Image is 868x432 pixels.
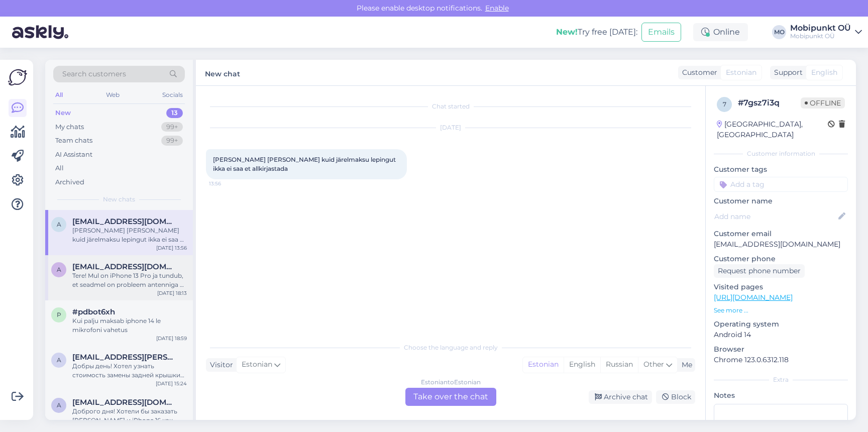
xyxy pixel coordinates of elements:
[600,357,638,372] div: Russian
[772,25,786,39] div: MO
[714,390,848,401] p: Notes
[72,353,177,362] span: alexei.katsman@gmail.com
[55,122,84,132] div: My chats
[55,150,92,160] div: AI Assistant
[72,262,177,271] span: akuznetsova347@gmail.com
[213,156,397,172] span: [PERSON_NAME] [PERSON_NAME] kuid järelmaksu lepingut ikka ei saa et allkirjastada
[55,177,84,187] div: Archived
[643,360,664,369] span: Other
[103,195,135,204] span: New chats
[166,108,183,118] div: 13
[723,100,726,108] span: 7
[242,359,272,370] span: Estonian
[8,68,27,87] img: Askly Logo
[589,390,652,404] div: Archive chat
[72,398,177,407] span: a.popova@blak-it.com
[57,311,61,318] span: p
[714,319,848,330] p: Operating system
[156,380,187,387] div: [DATE] 15:24
[72,271,187,289] div: Tere! Mul on iPhone 13 Pro ja tundub, et seadmel on probleem antenniga — mobiilne internet ei töö...
[72,217,177,226] span: aasa.kriisa@mail.ee
[811,67,837,78] span: English
[556,27,578,37] b: New!
[206,343,695,352] div: Choose the language and reply
[717,119,828,140] div: [GEOGRAPHIC_DATA], [GEOGRAPHIC_DATA]
[421,378,481,387] div: Estonian to Estonian
[161,136,183,146] div: 99+
[678,67,717,78] div: Customer
[55,163,64,173] div: All
[72,307,115,316] span: #pdbot6xh
[209,180,247,187] span: 13:56
[726,67,756,78] span: Estonian
[206,360,233,370] div: Visitor
[714,306,848,315] p: See more ...
[693,23,748,41] div: Online
[656,390,695,404] div: Block
[714,355,848,365] p: Chrome 123.0.6312.118
[714,264,805,278] div: Request phone number
[57,221,61,228] span: a
[57,266,61,273] span: a
[156,335,187,342] div: [DATE] 18:59
[738,97,801,109] div: # 7gsz7i3q
[55,108,71,118] div: New
[714,282,848,292] p: Visited pages
[62,69,126,79] span: Search customers
[714,149,848,158] div: Customer information
[564,357,600,372] div: English
[205,66,240,79] label: New chat
[57,356,61,364] span: a
[405,388,496,406] div: Take over the chat
[801,97,845,109] span: Offline
[161,122,183,132] div: 99+
[790,32,851,40] div: Mobipunkt OÜ
[790,24,862,40] a: Mobipunkt OÜMobipunkt OÜ
[156,244,187,252] div: [DATE] 13:56
[714,254,848,264] p: Customer phone
[770,67,803,78] div: Support
[790,24,851,32] div: Mobipunkt OÜ
[714,330,848,340] p: Android 14
[160,88,185,101] div: Socials
[714,344,848,355] p: Browser
[714,293,793,302] a: [URL][DOMAIN_NAME]
[206,123,695,132] div: [DATE]
[714,239,848,250] p: [EMAIL_ADDRESS][DOMAIN_NAME]
[714,375,848,384] div: Extra
[678,360,692,370] div: Me
[714,164,848,175] p: Customer tags
[72,316,187,335] div: Kui palju maksab iphone 14 le mikrofoni vahetus
[72,407,187,425] div: Доброго дня! Хотели бы заказать [PERSON_NAME] и iPhone 16 как юридическое лицо, куда можно обрати...
[482,4,512,13] span: Enable
[714,229,848,239] p: Customer email
[523,357,564,372] div: Estonian
[104,88,122,101] div: Web
[641,23,681,42] button: Emails
[206,102,695,111] div: Chat started
[72,362,187,380] div: Добры день! Хотел узнать стоимость замены задней крышки на IPhone 15 Pro (разбита вся крышка вклю...
[55,136,92,146] div: Team chats
[556,26,637,38] div: Try free [DATE]:
[72,226,187,244] div: [PERSON_NAME] [PERSON_NAME] kuid järelmaksu lepingut ikka ei saa et allkirjastada
[714,196,848,206] p: Customer name
[157,289,187,297] div: [DATE] 18:13
[57,401,61,409] span: a
[53,88,65,101] div: All
[714,211,836,222] input: Add name
[714,177,848,192] input: Add a tag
